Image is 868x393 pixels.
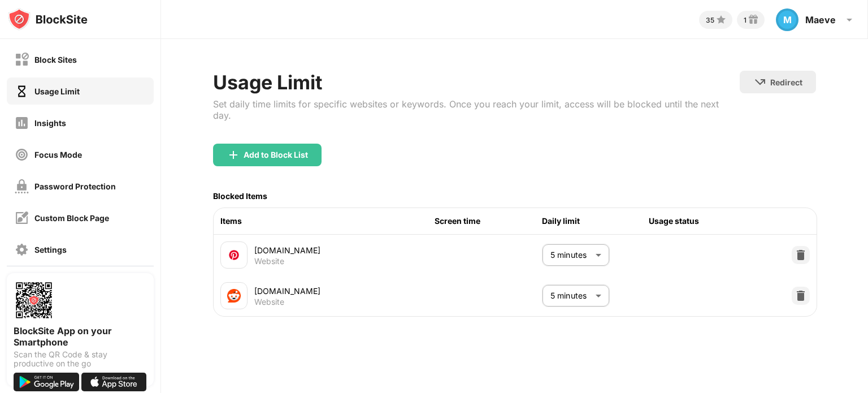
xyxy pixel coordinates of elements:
[550,290,591,302] p: 5 minutes
[34,182,116,191] div: Password Protection
[550,249,591,261] p: 5 minutes
[34,245,67,254] div: Settings
[15,243,29,257] img: settings-off.svg
[254,285,435,297] div: [DOMAIN_NAME]
[805,14,836,25] div: Maeve
[15,116,29,130] img: insights-off.svg
[254,297,284,307] div: Website
[34,55,77,64] div: Block Sites
[706,16,714,24] div: 35
[649,215,756,227] div: Usage status
[254,244,435,256] div: [DOMAIN_NAME]
[14,280,54,321] img: options-page-qr-code.png
[435,215,542,227] div: Screen time
[8,8,88,31] img: logo-blocksite.svg
[15,179,29,193] img: password-protection-off.svg
[15,148,29,162] img: focus-off.svg
[770,77,802,87] div: Redirect
[213,98,740,121] div: Set daily time limits for specific websites or keywords. Once you reach your limit, access will b...
[14,325,147,348] div: BlockSite App on your Smartphone
[14,373,79,391] img: get-it-on-google-play.svg
[213,191,267,201] div: Blocked Items
[244,150,308,159] div: Add to Block List
[15,53,29,67] img: block-off.svg
[34,118,66,128] div: Insights
[227,248,241,262] img: favicons
[15,211,29,225] img: customize-block-page-off.svg
[744,16,747,24] div: 1
[34,87,80,96] div: Usage Limit
[14,350,147,368] div: Scan the QR Code & stay productive on the go
[34,213,109,223] div: Custom Block Page
[776,8,798,31] div: M
[747,13,760,27] img: reward-small.svg
[254,256,284,266] div: Website
[220,215,435,227] div: Items
[714,13,728,27] img: points-small.svg
[542,215,649,227] div: Daily limit
[34,150,82,159] div: Focus Mode
[227,289,241,303] img: favicons
[81,373,147,391] img: download-on-the-app-store.svg
[213,71,740,94] div: Usage Limit
[15,84,29,98] img: time-usage-on.svg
